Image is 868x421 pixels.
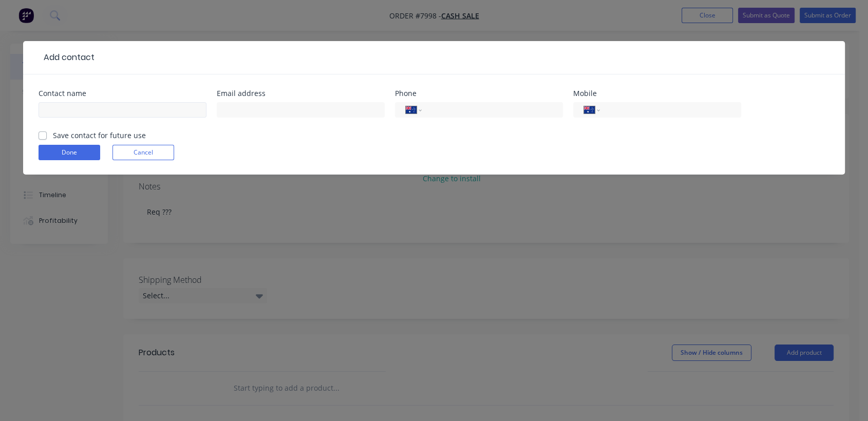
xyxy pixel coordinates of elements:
[395,90,563,97] div: Phone
[39,145,100,160] button: Done
[217,90,385,97] div: Email address
[53,130,146,141] label: Save contact for future use
[573,90,741,97] div: Mobile
[39,90,206,97] div: Contact name
[39,51,95,64] div: Add contact
[112,145,174,160] button: Cancel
